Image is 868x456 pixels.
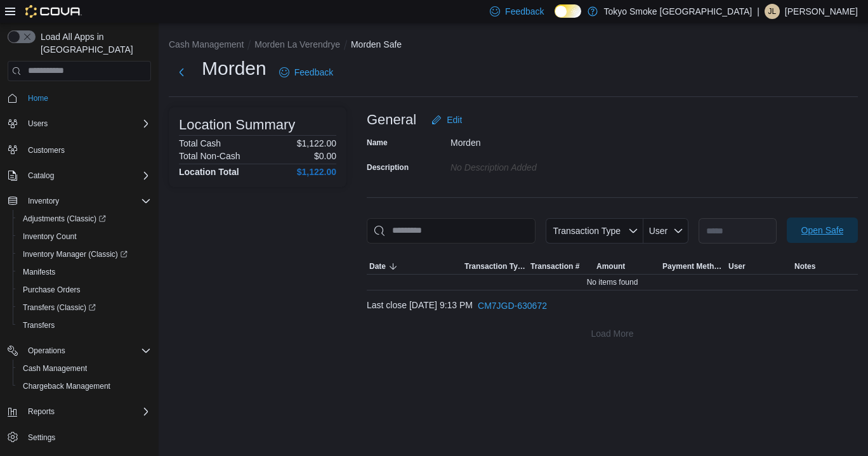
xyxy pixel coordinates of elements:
[23,168,151,183] span: Catalog
[785,4,858,19] p: [PERSON_NAME]
[18,282,86,297] a: Purchase Orders
[13,210,156,228] a: Adjustments (Classic)
[649,226,668,236] span: User
[13,377,156,395] button: Chargeback Management
[169,60,194,85] button: Next
[18,211,111,226] a: Adjustments (Classic)
[13,228,156,245] button: Inventory Count
[787,218,858,243] button: Open Safe
[367,112,416,127] h3: General
[202,56,266,81] h1: Morden
[23,231,77,242] span: Inventory Count
[297,138,336,148] p: $1,122.00
[367,162,409,173] label: Description
[23,303,96,313] span: Transfers (Classic)
[23,404,151,419] span: Reports
[794,261,815,271] span: Notes
[13,263,156,281] button: Manifests
[169,38,858,53] nav: An example of EuiBreadcrumbs
[25,5,82,18] img: Cova
[23,214,106,224] span: Adjustments (Classic)
[254,39,340,49] button: Morden La Verendrye
[18,300,101,315] a: Transfers (Classic)
[18,379,151,394] span: Chargeback Management
[297,167,336,177] h4: $1,122.00
[13,360,156,377] button: Cash Management
[591,327,634,340] span: Load More
[3,342,156,360] button: Operations
[18,379,115,394] a: Chargeback Management
[179,117,295,133] h3: Location Summary
[23,168,59,183] button: Catalog
[23,285,81,295] span: Purchase Orders
[23,143,70,158] a: Customers
[23,193,151,209] span: Inventory
[662,261,723,271] span: Payment Methods
[462,259,528,274] button: Transaction Type
[23,343,151,358] span: Operations
[792,259,858,274] button: Notes
[28,433,55,443] span: Settings
[367,293,858,318] div: Last close [DATE] 9:13 PM
[728,261,746,271] span: User
[18,318,151,333] span: Transfers
[768,4,777,19] span: JL
[447,114,462,126] span: Edit
[18,229,151,244] span: Inventory Count
[555,4,581,18] input: Dark Mode
[643,218,688,244] button: User
[367,138,388,148] label: Name
[28,196,59,206] span: Inventory
[726,259,792,274] button: User
[28,346,65,356] span: Operations
[13,281,156,299] button: Purchase Orders
[18,282,151,297] span: Purchase Orders
[23,90,151,106] span: Home
[23,430,60,445] a: Settings
[23,193,64,209] button: Inventory
[179,138,221,148] h6: Total Cash
[757,4,760,19] p: |
[23,91,53,106] a: Home
[18,247,133,262] a: Inventory Manager (Classic)
[596,261,625,271] span: Amount
[23,141,151,157] span: Customers
[369,261,386,271] span: Date
[23,429,151,445] span: Settings
[23,404,60,419] button: Reports
[28,119,48,129] span: Users
[294,66,333,79] span: Feedback
[765,4,780,19] div: Jennifer Lamont
[18,300,151,315] span: Transfers (Classic)
[505,5,544,18] span: Feedback
[36,30,151,56] span: Load All Apps in [GEOGRAPHIC_DATA]
[23,343,70,358] button: Operations
[367,218,536,244] input: This is a search bar. As you type, the results lower in the page will automatically filter.
[3,89,156,107] button: Home
[23,249,128,259] span: Inventory Manager (Classic)
[801,224,844,237] span: Open Safe
[351,39,402,49] button: Morden Safe
[274,60,338,85] a: Feedback
[3,167,156,185] button: Catalog
[18,264,151,280] span: Manifests
[179,151,240,161] h6: Total Non-Cash
[13,316,156,334] button: Transfers
[23,320,55,330] span: Transfers
[450,133,621,148] div: Morden
[426,107,467,133] button: Edit
[587,277,638,287] span: No items found
[546,218,643,244] button: Transaction Type
[553,226,621,236] span: Transaction Type
[23,381,110,391] span: Chargeback Management
[660,259,726,274] button: Payment Methods
[179,167,239,177] h4: Location Total
[367,259,462,274] button: Date
[528,259,594,274] button: Transaction #
[530,261,579,271] span: Transaction #
[3,192,156,210] button: Inventory
[594,259,660,274] button: Amount
[604,4,753,19] p: Tokyo Smoke [GEOGRAPHIC_DATA]
[3,428,156,446] button: Settings
[3,403,156,420] button: Reports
